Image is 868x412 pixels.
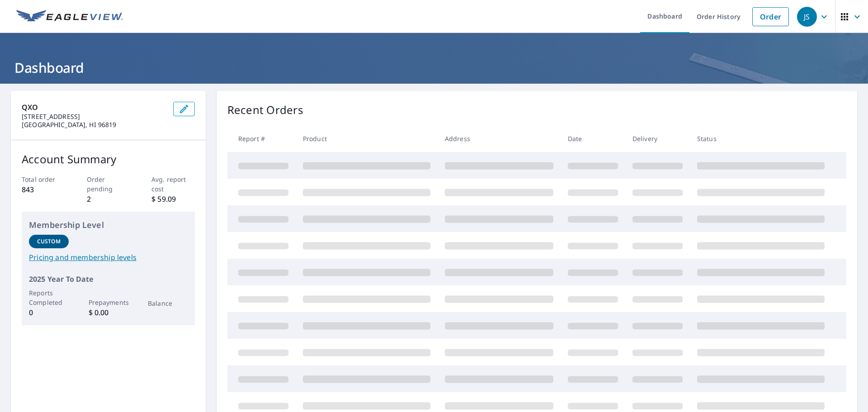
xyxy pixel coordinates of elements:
th: Report # [227,125,296,152]
p: Order pending [87,175,130,194]
p: 843 [22,184,65,195]
p: [STREET_ADDRESS] [22,113,166,121]
th: Delivery [625,125,690,152]
p: Total order [22,175,65,184]
th: Address [438,125,561,152]
img: EV Logo [16,10,123,24]
p: Avg. report cost [151,175,195,194]
p: Account Summary [22,151,195,167]
a: Pricing and membership levels [29,252,188,263]
p: Balance [148,298,188,308]
p: Custom [37,237,61,246]
p: Prepayments [89,298,128,307]
a: Order [752,7,789,26]
p: Membership Level [29,219,188,231]
p: 2 [87,194,130,204]
h1: Dashboard [11,58,857,77]
p: $ 59.09 [151,194,195,204]
div: JS [797,7,817,27]
p: Reports Completed [29,288,69,307]
p: Recent Orders [227,102,303,118]
p: 0 [29,307,69,318]
p: QXO [22,102,166,113]
p: 2025 Year To Date [29,274,188,284]
th: Product [296,125,438,152]
th: Status [690,125,832,152]
th: Date [561,125,625,152]
p: $ 0.00 [89,307,128,318]
p: [GEOGRAPHIC_DATA], HI 96819 [22,121,166,129]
